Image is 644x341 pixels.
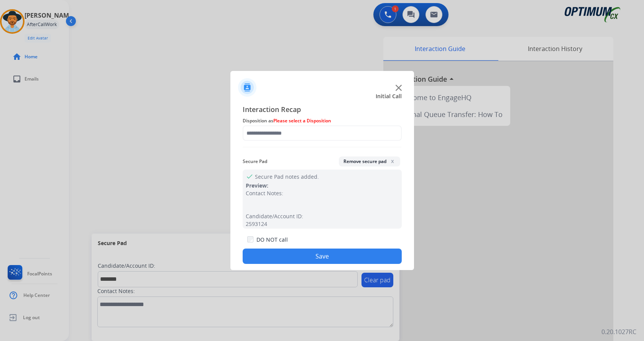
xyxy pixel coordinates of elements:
[243,157,267,166] span: Secure Pad
[246,189,399,228] div: Contact Notes: Candidate/Account ID: 2593124
[243,249,402,264] button: Save
[243,170,402,229] div: Secure Pad notes added.
[246,182,268,189] span: Preview:
[238,78,256,97] img: contactIcon
[389,158,396,164] span: x
[243,147,402,147] img: contact-recap-line.svg
[273,117,331,124] span: Please select a Disposition
[256,236,288,244] label: DO NOT call
[243,104,402,116] span: Interaction Recap
[376,92,402,100] span: Initial Call
[601,327,636,336] p: 0.20.1027RC
[246,173,252,179] mat-icon: check
[243,116,402,125] span: Disposition as
[339,156,400,166] button: Remove secure padx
